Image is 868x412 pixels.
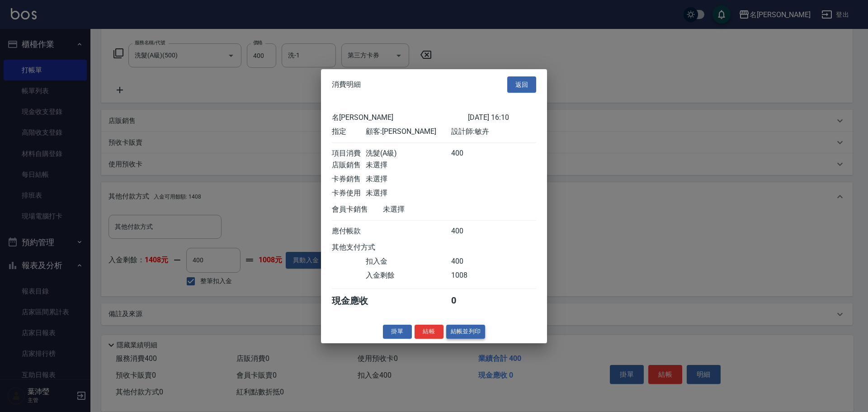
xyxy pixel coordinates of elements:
div: 卡券銷售 [332,175,366,184]
div: 應付帳款 [332,227,366,236]
div: 卡券使用 [332,189,366,198]
div: 名[PERSON_NAME] [332,113,468,123]
div: 未選擇 [366,189,451,198]
button: 返回 [507,76,536,93]
div: 洗髮(A級) [366,149,451,158]
div: 入金剩餘 [366,271,451,280]
div: 400 [451,257,485,266]
button: 結帳並列印 [446,325,486,339]
div: 設計師: 敏卉 [451,127,536,137]
div: 顧客: [PERSON_NAME] [366,127,451,137]
div: [DATE] 16:10 [468,113,536,123]
div: 1008 [451,271,485,280]
div: 未選擇 [383,205,468,214]
span: 消費明細 [332,80,361,89]
div: 400 [451,149,485,158]
div: 400 [451,227,485,236]
div: 其他支付方式 [332,243,400,252]
button: 結帳 [415,325,443,339]
div: 店販銷售 [332,161,366,170]
div: 會員卡銷售 [332,205,383,214]
div: 扣入金 [366,257,451,266]
div: 未選擇 [366,175,451,184]
button: 掛單 [383,325,412,339]
div: 0 [451,295,485,307]
div: 未選擇 [366,161,451,170]
div: 項目消費 [332,149,366,158]
div: 指定 [332,127,366,137]
div: 現金應收 [332,295,383,307]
